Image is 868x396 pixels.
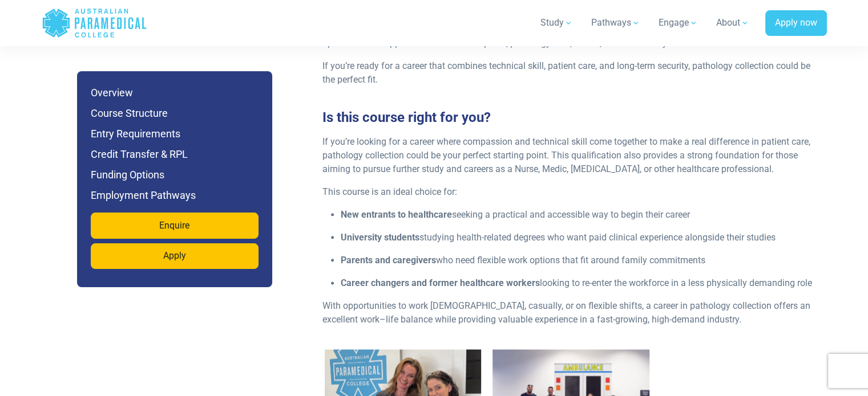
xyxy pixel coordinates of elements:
[322,299,820,326] p: With opportunities to work [DEMOGRAPHIC_DATA], casually, or on flexible shifts, a career in patho...
[765,10,827,36] a: Apply now
[341,276,820,290] p: looking to re-enter the workforce in a less physically demanding role
[341,232,419,243] strong: University students
[341,255,436,266] strong: Parents and caregivers
[341,208,820,222] p: seeking a practical and accessible way to begin their career
[534,7,580,39] a: Study
[652,7,705,39] a: Engage
[584,7,647,39] a: Pathways
[42,5,147,42] a: Australian Paramedical College
[341,209,452,220] strong: New entrants to healthcare
[322,185,820,199] p: This course is an ideal choice for:
[341,254,820,267] p: who need flexible work options that fit around family commitments
[341,277,540,288] strong: Career changers and former healthcare workers
[709,7,756,39] a: About
[322,135,820,176] p: If you’re looking for a career where compassion and technical skill come together to make a real ...
[322,59,820,87] p: If you’re ready for a career that combines technical skill, patient care, and long-term security,...
[316,109,827,126] h3: Is this course right for you?
[341,231,820,244] p: studying health-related degrees who want paid clinical experience alongside their studies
